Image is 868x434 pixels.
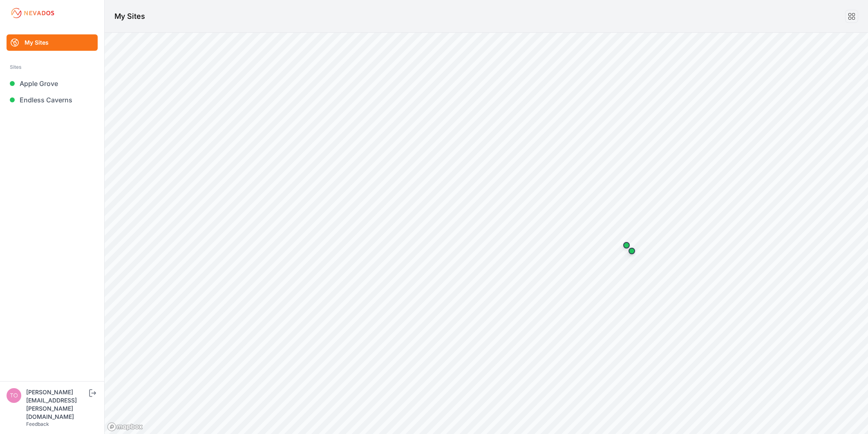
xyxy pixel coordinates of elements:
a: Mapbox logo [107,422,143,432]
img: tomasz.barcz@energix-group.com [7,388,21,403]
div: Sites [10,62,94,72]
div: Map marker [618,237,635,253]
a: My Sites [7,34,98,51]
a: Feedback [26,421,49,427]
h1: My Sites [114,11,145,22]
div: [PERSON_NAME][EMAIL_ADDRESS][PERSON_NAME][DOMAIN_NAME] [26,388,87,421]
a: Apple Grove [7,75,98,92]
a: Endless Caverns [7,92,98,108]
img: Nevados [10,7,56,20]
canvas: Map [105,33,868,434]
